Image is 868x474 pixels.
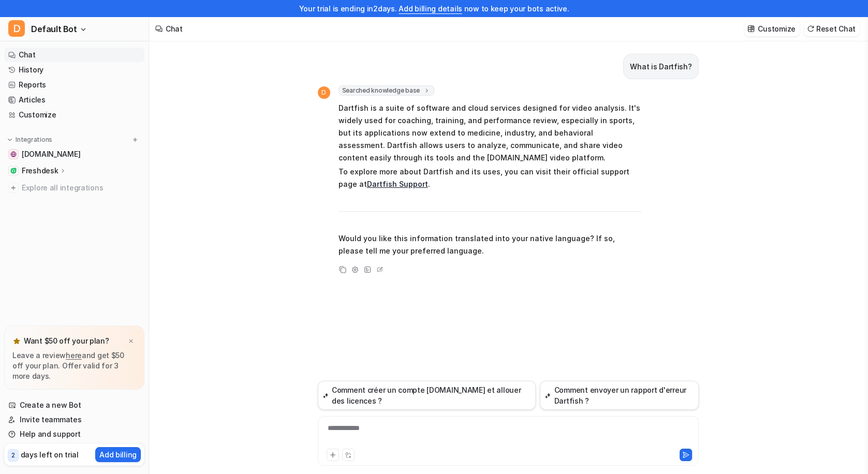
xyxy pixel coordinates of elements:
p: What is Dartfish? [630,61,692,73]
button: Reset Chat [804,21,860,36]
span: [DOMAIN_NAME] [22,149,80,159]
a: here [66,351,82,360]
p: Customize [758,23,795,34]
button: Add billing [95,447,141,462]
img: customize [747,25,755,33]
span: Searched knowledge base [339,85,434,96]
img: Freshdesk [10,168,17,174]
p: Want $50 off your plan? [24,336,109,346]
img: menu_add.svg [131,136,139,143]
img: support.dartfish.tv [10,151,17,157]
span: Default Bot [31,22,77,36]
p: 2 [11,451,15,460]
p: Dartfish is a suite of software and cloud services designed for video analysis. It's widely used ... [339,102,641,164]
button: Customize [744,21,799,36]
a: Invite teammates [4,412,144,427]
a: Articles [4,93,144,107]
button: Comment créer un compte [DOMAIN_NAME] et allouer des licences ? [318,381,536,410]
a: Reports [4,78,144,92]
div: Chat [166,23,183,34]
a: Dartfish Support [367,180,428,188]
a: Add billing details [399,4,462,13]
img: expand menu [6,136,13,143]
img: star [12,337,21,345]
span: D [8,20,25,37]
button: Integrations [4,135,55,145]
p: Integrations [16,136,52,144]
img: x [128,338,134,345]
p: Add billing [99,449,137,460]
a: support.dartfish.tv[DOMAIN_NAME] [4,147,144,161]
p: Freshdesk [22,166,58,176]
a: Create a new Bot [4,398,144,412]
img: explore all integrations [8,183,19,193]
p: Would you like this information translated into your native language? If so, please tell me your ... [339,232,641,257]
img: reset [807,25,814,33]
a: Explore all integrations [4,181,144,195]
p: To explore more about Dartfish and its uses, you can visit their official support page at . [339,166,641,190]
a: Chat [4,48,144,62]
p: Leave a review and get $50 off your plan. Offer valid for 3 more days. [12,350,136,381]
span: Explore all integrations [22,180,140,196]
button: Comment envoyer un rapport d'erreur Dartfish ? [540,381,698,410]
a: History [4,63,144,77]
span: D [318,86,330,99]
a: Help and support [4,427,144,441]
a: Customize [4,108,144,122]
p: days left on trial [21,449,79,460]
